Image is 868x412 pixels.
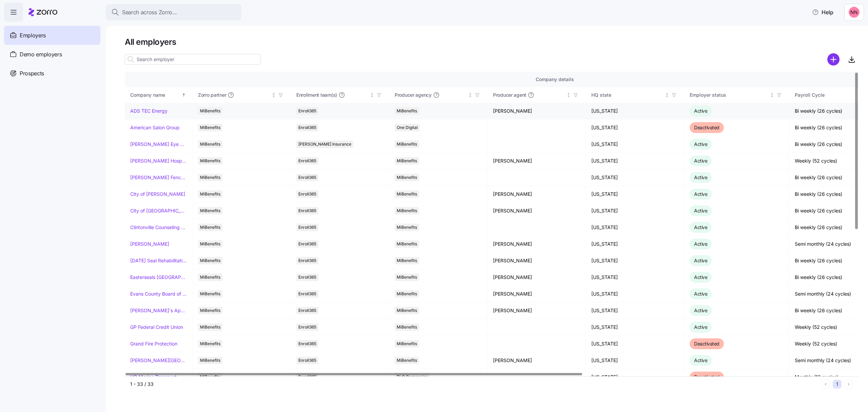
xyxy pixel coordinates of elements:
td: [US_STATE] [586,103,684,119]
th: Zorro partnerNot sorted [193,87,291,103]
span: Enroll365 [298,224,316,231]
td: [US_STATE] [586,352,684,369]
th: Company nameSorted ascending [125,87,193,103]
span: Active [694,141,707,147]
span: Enroll365 [298,340,316,348]
span: MiBenefits [397,190,417,198]
td: [US_STATE] [586,336,684,352]
td: [PERSON_NAME] [488,153,586,169]
a: [DATE] Seal Rehabilitation Center of [GEOGRAPHIC_DATA] [130,257,187,264]
a: [PERSON_NAME] Fence Company [130,174,187,181]
svg: add icon [827,53,840,65]
span: Active [694,291,707,297]
td: [PERSON_NAME] [488,203,586,219]
a: Clintonville Counseling and Wellness [130,224,187,231]
span: Zorro partner [198,92,226,98]
span: MiBenefits [200,107,220,115]
span: MiBenefits [397,357,417,364]
td: [US_STATE] [586,186,684,203]
span: Active [694,307,707,313]
a: [PERSON_NAME]'s Appliance/[PERSON_NAME]'s Academy/Fluid Services [130,307,187,314]
td: [US_STATE] [586,286,684,302]
span: MiBenefits [397,107,417,115]
td: [PERSON_NAME] [488,103,586,119]
td: [US_STATE] [586,269,684,286]
a: Easterseals [GEOGRAPHIC_DATA] & [GEOGRAPHIC_DATA][US_STATE] [130,274,187,281]
span: Enroll365 [298,190,316,198]
span: Search across Zorro... [122,8,177,17]
th: Employer statusNot sorted [684,87,789,103]
span: Enroll365 [298,207,316,214]
span: MiBenefits [397,274,417,281]
span: MiBenefits [200,157,220,165]
span: MiBenefits [397,323,417,331]
td: [US_STATE] [586,169,684,186]
td: [US_STATE] [586,219,684,236]
span: MiBenefits [200,274,220,281]
a: [PERSON_NAME] [130,241,169,247]
span: Active [694,108,707,114]
span: MiBenefits [397,157,417,165]
div: Employer status [690,91,768,99]
span: MiBenefits [200,141,220,148]
td: [US_STATE] [586,136,684,153]
span: Help [812,8,833,16]
span: MiBenefits [397,307,417,314]
span: Enroll365 [298,240,316,248]
td: [PERSON_NAME] [488,302,586,319]
span: Producer agency [395,92,432,98]
span: Deactivated [694,125,719,130]
a: Prospects [4,64,100,83]
span: Active [694,174,707,180]
span: MiBenefits [200,257,220,264]
th: Enrollment team(s)Not sorted [291,87,389,103]
span: MiBenefits [200,307,220,314]
span: Active [694,357,707,363]
span: Enroll365 [298,274,316,281]
span: MiBenefits [397,257,417,264]
span: MiBenefits [397,207,417,214]
img: 37cb906d10cb440dd1cb011682786431 [849,7,860,18]
td: [US_STATE] [586,319,684,336]
span: Active [694,191,707,197]
span: Enroll365 [298,290,316,298]
td: [US_STATE] [586,203,684,219]
th: HQ stateNot sorted [586,87,684,103]
a: Demo employers [4,45,100,64]
h1: All employers [125,37,859,47]
div: Not sorted [665,93,669,97]
span: MiBenefits [200,340,220,348]
td: [PERSON_NAME] [488,286,586,302]
td: [US_STATE] [586,302,684,319]
span: Prospects [20,69,44,78]
td: [PERSON_NAME] [488,252,586,269]
button: Help [807,5,839,19]
span: MiBenefits [200,190,220,198]
button: Next page [844,380,853,389]
span: Enroll365 [298,357,316,364]
span: Enroll365 [298,323,316,331]
span: Demo employers [20,50,62,59]
span: [PERSON_NAME] Insurance [298,141,351,148]
span: Active [694,258,707,263]
a: Employers [4,26,100,45]
a: Evans County Board of Commissioners [130,291,187,297]
span: One Digital [397,124,418,131]
span: MiBenefits [200,174,220,181]
span: MiBenefits [200,357,220,364]
span: MiBenefits [397,340,417,348]
div: 1 - 33 / 33 [130,381,818,388]
div: HQ state [591,91,663,99]
td: [PERSON_NAME] [488,352,586,369]
td: [US_STATE] [586,153,684,169]
button: 1 [833,380,842,389]
button: Search across Zorro... [106,4,241,20]
span: Deactivated [694,341,719,347]
div: Not sorted [468,93,473,97]
a: [PERSON_NAME] Eye Associates [130,141,187,148]
span: MiBenefits [397,174,417,181]
td: [PERSON_NAME] [488,236,586,252]
span: Enroll365 [298,257,316,264]
span: Active [694,224,707,230]
span: Enrollment team(s) [296,92,337,98]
